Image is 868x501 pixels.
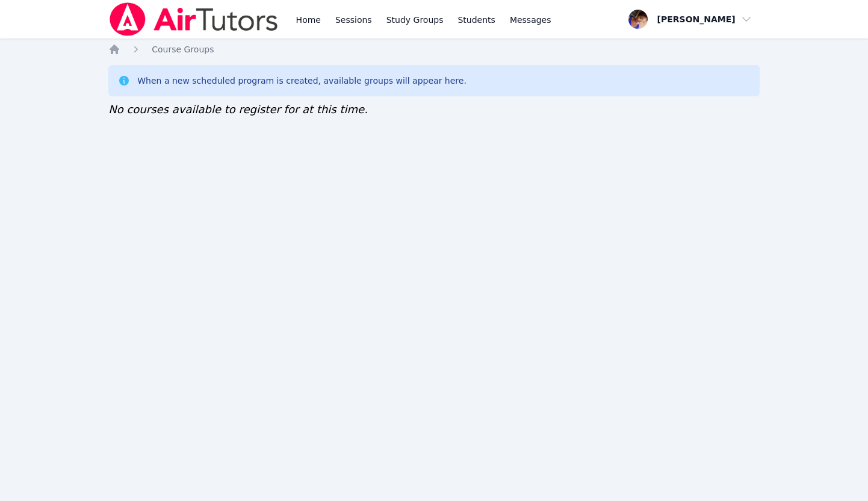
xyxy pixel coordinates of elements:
img: Air Tutors [108,2,279,36]
span: Messages [510,14,551,26]
div: When a new scheduled program is created, available groups will appear here. [137,75,467,87]
a: Course Groups [152,43,214,55]
span: Course Groups [152,45,214,54]
nav: Breadcrumb [108,43,760,55]
span: No courses available to register for at this time. [108,103,368,116]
